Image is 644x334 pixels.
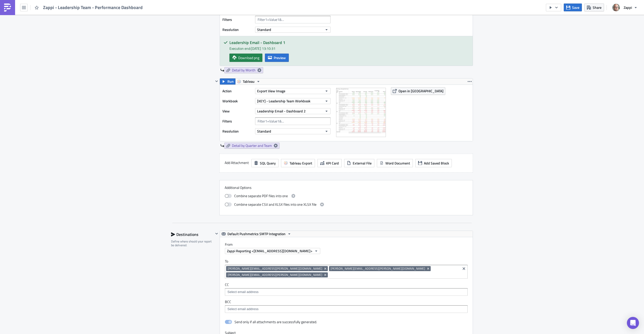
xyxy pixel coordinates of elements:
button: External File [344,159,374,167]
label: From [225,242,473,247]
button: Remove Tag [323,266,328,271]
div: Execution end: [DATE] 13:10:31 [229,46,469,51]
button: [KEY] - Leadership Team Workbook [255,98,331,104]
span: Add Saved Block [424,160,449,166]
img: tableau_3 [2,35,22,39]
button: Standard [255,27,331,33]
button: Leadership Email - Dashboard 2 [255,108,331,114]
span: Tableau [243,78,255,85]
span: [KEY] - Leadership Team Workbook [257,98,310,104]
span: Share [593,5,601,10]
button: KPI Card [317,159,342,167]
img: View Image [336,87,386,138]
span: Standard [257,129,271,134]
button: Add Saved Block [415,159,452,167]
button: Hide content [214,78,220,84]
span: Word Document [385,160,410,166]
span: Download png [238,55,259,60]
label: BCC [225,300,468,304]
span: Combine separate PDF files into one [234,193,288,199]
button: Zappi [609,2,640,13]
h5: Leadership Email - Dashboard 1 [229,40,469,45]
button: Zappi Reporting <[EMAIL_ADDRESS][DOMAIN_NAME]> [225,248,320,254]
div: Destinations [171,231,214,238]
button: Hide content [214,231,220,237]
label: Action [222,87,253,95]
img: PushMetrics [4,4,12,12]
span: Zappi - Leadership Team - Performance Dashboard [43,5,143,10]
button: Remove Tag [323,272,328,277]
span: External File [353,160,372,166]
input: Select em ail add ress [226,289,466,295]
button: SQL Query [251,159,278,167]
img: tableau_2 [2,24,22,28]
div: Define where should your report be delivered. [171,239,214,247]
button: Standard [255,128,331,134]
button: Word Document [377,159,413,167]
span: Export View Image [257,88,285,94]
button: Tableau [235,78,262,85]
span: [PERSON_NAME][EMAIL_ADDRESS][PERSON_NAME][DOMAIN_NAME] [228,272,322,277]
span: Tableau Export [290,160,312,166]
label: Filters [222,117,253,125]
label: To [225,259,468,264]
label: Filters [222,16,253,23]
button: Open in [GEOGRAPHIC_DATA] [391,87,445,95]
input: Filter1=Value1&... [255,16,331,23]
span: Default Pushmetrics SMTP Integration [227,231,286,237]
button: Preview [265,54,289,62]
label: Resolution [222,26,253,33]
label: CC [225,282,468,287]
label: Add Attachment [225,159,249,166]
span: Detail by Month [232,68,256,72]
label: View [222,107,253,115]
span: [PERSON_NAME][EMAIL_ADDRESS][PERSON_NAME][DOMAIN_NAME] [228,266,322,271]
button: Default Pushmetrics SMTP Integration [220,231,293,237]
a: Download png [229,54,262,62]
span: Combine separate CSV and XLSX files into one XLSX file [234,201,316,207]
body: Rich Text Area. Press ALT-0 for help. [2,2,240,39]
span: Leadership Email - Dashboard 2 [257,108,306,114]
div: Send only if all attachments are successfully generated. [234,320,317,324]
span: SQL Query [260,160,276,166]
button: Remove Tag [426,266,431,271]
p: Click to explore the data in more detail. [2,2,240,6]
button: Save [564,4,582,11]
a: Detail by Quarter and Team [224,143,279,149]
img: tableau_1 [2,13,22,17]
label: Workbook [222,97,253,105]
span: Zappi Reporting <[EMAIL_ADDRESS][DOMAIN_NAME]> [227,248,312,254]
input: Select em ail add ress [226,307,466,312]
button: Run [220,78,235,85]
span: Preview [274,55,286,60]
input: Filter1=Value1&... [255,117,331,125]
a: HERE [10,2,19,6]
label: Additional Options [225,185,468,190]
span: Save [572,5,579,10]
button: Share [584,4,604,11]
span: Zappi [624,5,632,10]
img: Avatar [612,3,620,12]
button: Export View Image [255,88,331,94]
div: Open Intercom Messenger [627,317,639,329]
span: Run [227,78,234,85]
a: Detail by Month [224,67,263,73]
button: Tableau Export [281,159,315,167]
span: [PERSON_NAME][EMAIL_ADDRESS][PERSON_NAME][DOMAIN_NAME] [331,266,425,271]
span: Detail by Quarter and Team [232,143,272,148]
span: Standard [257,27,271,32]
span: KPI Card [326,160,339,166]
span: Open in [GEOGRAPHIC_DATA] [398,88,444,94]
button: Clear selected items [461,266,467,272]
label: Resolution [222,128,253,135]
